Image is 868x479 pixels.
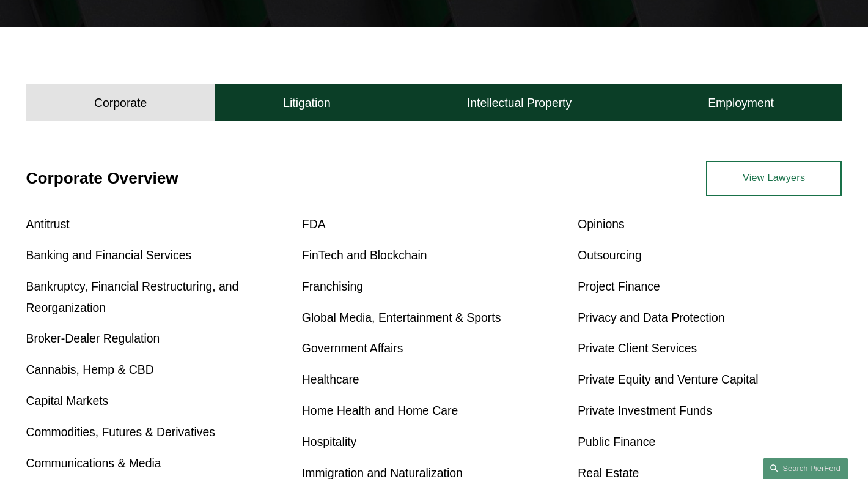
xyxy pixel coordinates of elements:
[26,332,160,345] a: Broker-Dealer Regulation
[302,248,427,262] a: FinTech and Blockchain
[26,394,109,407] a: Capital Markets
[578,404,712,417] a: Private Investment Funds
[26,217,70,231] a: Antitrust
[283,95,331,111] h4: Litigation
[26,425,215,439] a: Commodities, Futures & Derivatives
[302,404,458,417] a: Home Health and Home Care
[26,280,239,314] a: Bankruptcy, Financial Restructuring, and Reorganization
[578,280,660,293] a: Project Finance
[94,95,147,111] h4: Corporate
[26,169,178,187] a: Corporate Overview
[578,248,642,262] a: Outsourcing
[302,373,359,386] a: Healthcare
[578,373,758,386] a: Private Equity and Venture Capital
[26,248,192,262] a: Banking and Financial Services
[763,458,848,479] a: Search this site
[302,435,356,448] a: Hospitality
[302,217,326,231] a: FDA
[26,363,154,376] a: Cannabis, Hemp & CBD
[578,435,655,448] a: Public Finance
[578,341,697,355] a: Private Client Services
[302,311,501,324] a: Global Media, Entertainment & Sports
[578,311,724,324] a: Privacy and Data Protection
[467,95,572,111] h4: Intellectual Property
[302,280,363,293] a: Franchising
[26,456,161,470] a: Communications & Media
[708,95,774,111] h4: Employment
[302,341,403,355] a: Government Affairs
[578,217,625,231] a: Opinions
[706,161,842,196] a: View Lawyers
